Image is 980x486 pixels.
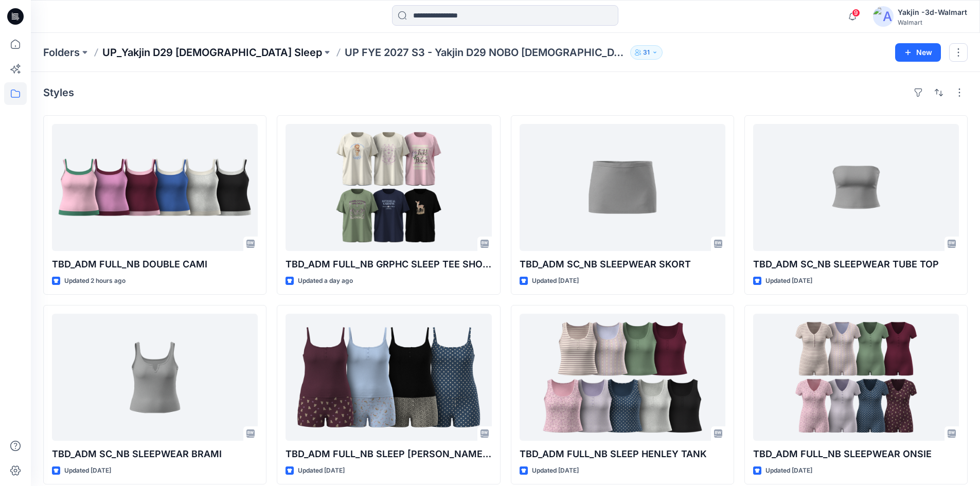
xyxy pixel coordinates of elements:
[286,124,491,251] a: TBD_ADM FULL_NB GRPHC SLEEP TEE SHORT
[898,19,967,26] div: Walmart
[753,447,959,461] p: TBD_ADM FULL_NB SLEEPWEAR ONSIE
[102,45,322,60] a: UP_Yakjin D29 [DEMOGRAPHIC_DATA] Sleep
[873,6,894,27] img: avatar
[520,447,725,461] p: TBD_ADM FULL_NB SLEEP HENLEY TANK
[520,257,725,272] p: TBD_ADM SC_NB SLEEPWEAR SKORT
[630,45,663,60] button: 31
[852,9,860,17] span: 9
[286,447,491,461] p: TBD_ADM FULL_NB SLEEP [PERSON_NAME] SET
[532,276,579,286] p: Updated [DATE]
[52,314,258,441] a: TBD_ADM SC_NB SLEEPWEAR BRAMI
[52,124,258,251] a: TBD_ADM FULL_NB DOUBLE CAMI
[43,45,80,60] a: Folders
[64,276,126,286] p: Updated 2 hours ago
[345,45,626,60] p: UP FYE 2027 S3 - Yakjin D29 NOBO [DEMOGRAPHIC_DATA] Sleepwear
[52,447,258,461] p: TBD_ADM SC_NB SLEEPWEAR BRAMI
[532,465,579,476] p: Updated [DATE]
[520,314,725,441] a: TBD_ADM FULL_NB SLEEP HENLEY TANK
[286,314,491,441] a: TBD_ADM FULL_NB SLEEP CAMI BOXER SET
[898,6,967,19] div: Yakjin -3d-Walmart
[643,47,650,58] p: 31
[895,43,941,62] button: New
[753,257,959,272] p: TBD_ADM SC_NB SLEEPWEAR TUBE TOP
[520,124,725,251] a: TBD_ADM SC_NB SLEEPWEAR SKORT
[52,257,258,272] p: TBD_ADM FULL_NB DOUBLE CAMI
[64,465,111,476] p: Updated [DATE]
[765,465,812,476] p: Updated [DATE]
[286,257,491,272] p: TBD_ADM FULL_NB GRPHC SLEEP TEE SHORT
[753,124,959,251] a: TBD_ADM SC_NB SLEEPWEAR TUBE TOP
[753,314,959,441] a: TBD_ADM FULL_NB SLEEPWEAR ONSIE
[298,465,345,476] p: Updated [DATE]
[765,276,812,286] p: Updated [DATE]
[43,86,74,99] h4: Styles
[298,276,353,286] p: Updated a day ago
